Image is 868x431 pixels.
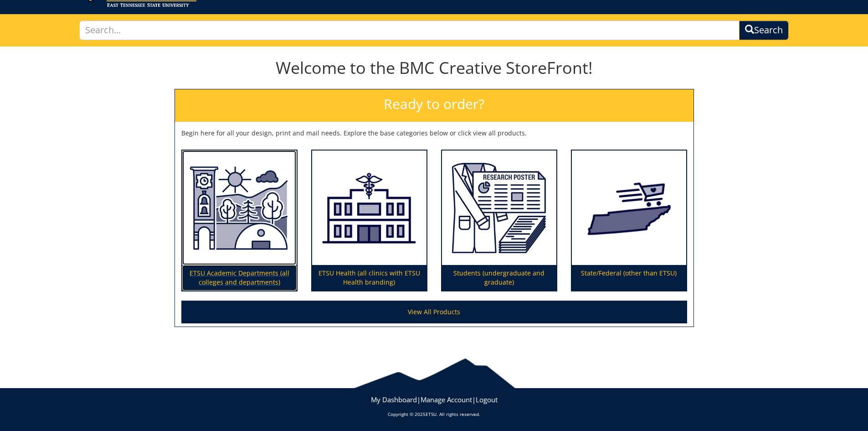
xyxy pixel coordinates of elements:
p: ETSU Health (all clinics with ETSU Health branding) [312,265,426,291]
img: ETSU Health (all clinics with ETSU Health branding) [312,151,426,265]
img: ETSU Academic Departments (all colleges and departments) [182,151,297,265]
img: Students (undergraduate and graduate) [442,151,556,265]
input: Search... [79,21,740,40]
a: Logout [476,395,498,404]
a: View All Products [181,301,687,323]
a: ETSU Academic Departments (all colleges and departments) [182,151,297,291]
a: Manage Account [421,395,472,404]
p: Begin here for all your design, print and mail needs. Explore the base categories below or click ... [181,129,687,138]
h1: Welcome to the BMC Creative StoreFront! [175,59,694,77]
button: Search [739,21,789,40]
a: My Dashboard [371,395,417,404]
a: Students (undergraduate and graduate) [442,151,556,291]
h2: Ready to order? [175,89,693,122]
p: Students (undergraduate and graduate) [442,265,556,291]
a: State/Federal (other than ETSU) [572,151,686,291]
p: ETSU Academic Departments (all colleges and departments) [182,265,297,291]
a: ETSU Health (all clinics with ETSU Health branding) [312,151,426,291]
a: ETSU [426,411,437,417]
p: State/Federal (other than ETSU) [572,265,686,291]
img: State/Federal (other than ETSU) [572,151,686,265]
